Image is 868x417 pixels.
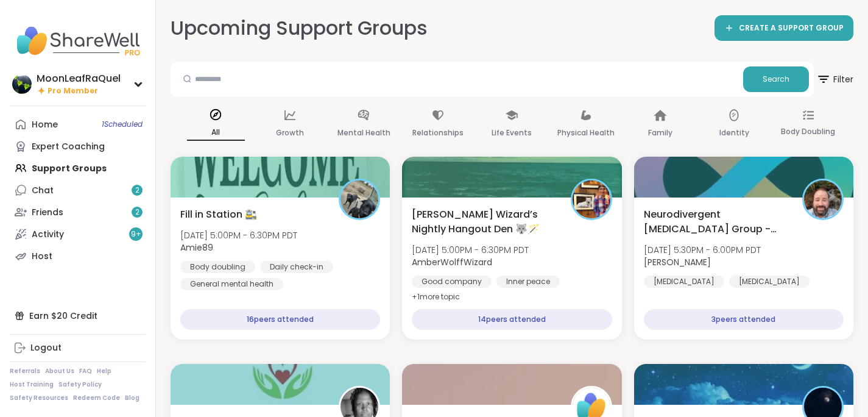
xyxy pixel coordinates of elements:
[135,207,139,218] span: 2
[187,125,245,141] p: All
[10,367,40,376] a: Referrals
[644,207,789,237] span: Neurodivergent [MEDICAL_DATA] Group - [DATE]
[10,201,146,223] a: Friends2
[125,394,139,402] a: Blog
[260,261,333,273] div: Daily check-in
[73,394,120,402] a: Redeem Code
[79,367,92,376] a: FAQ
[412,309,612,330] div: 14 peers attended
[816,62,853,97] button: Filter
[32,119,58,131] div: Home
[180,261,255,273] div: Body doubling
[10,20,146,62] img: ShareWell Nav Logo
[557,126,615,140] p: Physical Health
[644,256,711,268] b: [PERSON_NAME]
[32,141,105,153] div: Expert Coaching
[492,126,532,140] p: Life Events
[729,276,810,288] div: [MEDICAL_DATA]
[12,74,32,94] img: MoonLeafRaQuel
[131,229,141,240] span: 9 +
[10,337,146,359] a: Logout
[340,180,378,218] img: Amie89
[412,207,557,237] span: [PERSON_NAME] Wizard’s Nightly Hangout Den 🐺🪄
[48,86,98,96] span: Pro Member
[816,65,853,94] span: Filter
[180,207,257,222] span: Fill in Station 🚉
[412,276,492,288] div: Good company
[180,309,380,330] div: 16 peers attended
[781,124,835,139] p: Body Doubling
[719,126,749,140] p: Identity
[739,23,844,34] span: CREATE A SUPPORT GROUP
[32,229,64,241] div: Activity
[10,394,68,402] a: Safety Resources
[45,367,74,376] a: About Us
[644,244,761,256] span: [DATE] 5:30PM - 6:00PM PDT
[10,380,54,389] a: Host Training
[58,380,102,389] a: Safety Policy
[648,126,672,140] p: Family
[32,185,54,197] div: Chat
[804,180,842,218] img: Brian_L
[180,278,283,290] div: General mental health
[32,207,63,219] div: Friends
[337,126,390,140] p: Mental Health
[644,276,724,288] div: [MEDICAL_DATA]
[412,244,529,256] span: [DATE] 5:00PM - 6:30PM PDT
[30,342,62,354] div: Logout
[10,113,146,135] a: Home1Scheduled
[412,126,464,140] p: Relationships
[644,309,844,330] div: 3 peers attended
[715,15,853,41] a: CREATE A SUPPORT GROUP
[171,15,428,42] h2: Upcoming Support Groups
[180,229,297,241] span: [DATE] 5:00PM - 6:30PM PDT
[573,180,610,218] img: AmberWolffWizard
[37,72,121,85] div: MoonLeafRaQuel
[276,126,304,140] p: Growth
[97,367,111,376] a: Help
[10,223,146,245] a: Activity9+
[412,256,492,268] b: AmberWolffWizard
[743,66,809,92] button: Search
[10,245,146,267] a: Host
[10,305,146,327] div: Earn $20 Credit
[763,74,789,85] span: Search
[496,276,560,288] div: Inner peace
[135,185,139,196] span: 2
[180,241,213,254] b: Amie89
[102,119,143,129] span: 1 Scheduled
[10,179,146,201] a: Chat2
[10,135,146,157] a: Expert Coaching
[32,251,52,263] div: Host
